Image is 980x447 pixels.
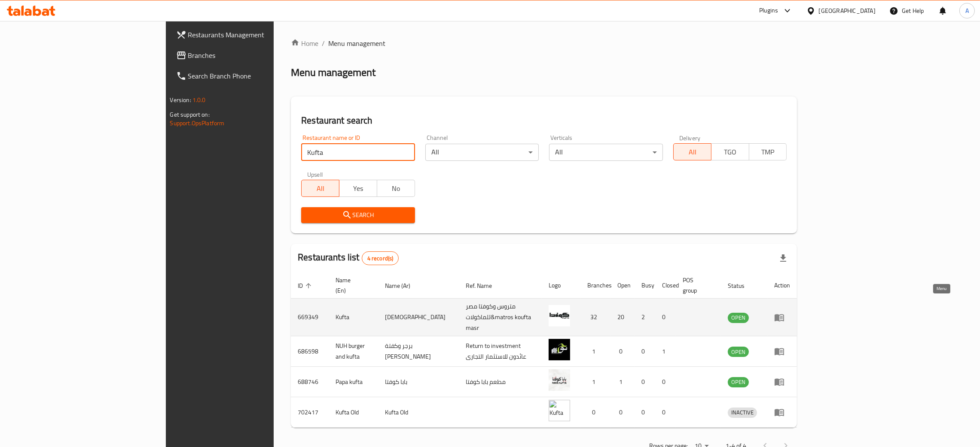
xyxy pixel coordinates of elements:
h2: Menu management [291,66,376,79]
td: مطعم بابا كوفتا [459,367,542,397]
th: Open [611,272,635,299]
img: NUH burger and kufta [549,339,570,360]
span: 1.0.0 [192,94,206,106]
button: All [673,143,711,160]
button: TMP [749,143,787,160]
span: All [677,146,708,158]
span: 4 record(s) [362,254,399,263]
img: Kufta Old [549,400,570,421]
button: All [301,180,339,197]
span: Name (En) [336,275,368,296]
td: 0 [635,397,655,428]
div: Total records count [362,251,399,265]
td: 0 [655,397,676,428]
td: 0 [635,336,655,367]
span: Version: [170,94,191,106]
label: Upsell [307,171,323,177]
button: Search [301,207,415,223]
th: Busy [635,272,655,299]
a: Support.OpsPlatform [170,118,225,129]
td: Kufta Old [378,397,459,428]
span: Search [308,210,408,220]
button: No [377,180,415,197]
span: A [965,6,969,15]
th: Logo [542,272,580,299]
span: TMP [753,146,784,158]
td: 0 [611,397,635,428]
a: Restaurants Management [169,24,330,45]
td: 0 [611,336,635,367]
table: enhanced table [291,272,797,428]
span: Status [728,281,756,291]
a: Search Branch Phone [169,66,330,86]
div: Export file [773,248,794,269]
span: INACTIVE [728,408,757,417]
span: Search Branch Phone [188,71,323,81]
td: [DEMOGRAPHIC_DATA] [378,299,459,336]
h2: Restaurants list [298,251,399,265]
th: Closed [655,272,676,299]
td: Kufta [329,299,378,336]
span: OPEN [728,347,749,357]
a: Branches [169,45,330,66]
img: Papa kufta [549,369,570,391]
td: 32 [580,299,611,336]
div: [GEOGRAPHIC_DATA] [819,6,876,15]
h2: Restaurant search [301,114,787,127]
span: Ref. Name [466,281,504,291]
span: OPEN [728,313,749,323]
div: All [549,144,663,161]
div: Menu [774,346,790,356]
nav: breadcrumb [291,38,797,48]
td: متروس وكوفتا مصر للماكولات&matros koufta masr [459,299,542,336]
td: Return to investment عائدون للاستثمار التجارى [459,336,542,367]
span: Yes [343,182,374,195]
div: Plugins [759,6,778,16]
span: POS group [683,275,711,296]
span: TGO [715,146,746,158]
span: OPEN [728,377,749,387]
th: Branches [580,272,611,299]
td: Papa kufta [329,367,378,397]
span: Menu management [328,38,385,48]
span: Get support on: [170,109,210,120]
button: TGO [711,143,749,160]
span: ID [298,281,314,291]
td: 1 [580,367,611,397]
td: 1 [580,336,611,367]
span: All [305,182,336,195]
input: Search for restaurant name or ID.. [301,144,415,161]
td: 1 [655,336,676,367]
button: Yes [339,180,377,197]
td: 0 [635,367,655,397]
span: Restaurants Management [188,30,323,40]
th: Action [767,272,797,299]
td: Kufta Old [329,397,378,428]
td: برجر وكفتة [PERSON_NAME] [378,336,459,367]
td: بابا كوفتا [378,367,459,397]
td: NUH burger and kufta [329,336,378,367]
span: Branches [188,50,323,60]
td: 0 [655,299,676,336]
span: No [381,182,412,195]
td: 2 [635,299,655,336]
td: 0 [580,397,611,428]
label: Delivery [679,135,701,141]
div: All [425,144,539,161]
td: 0 [655,367,676,397]
td: 20 [611,299,635,336]
img: Kufta [549,305,570,326]
td: 1 [611,367,635,397]
span: Name (Ar) [385,281,421,291]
